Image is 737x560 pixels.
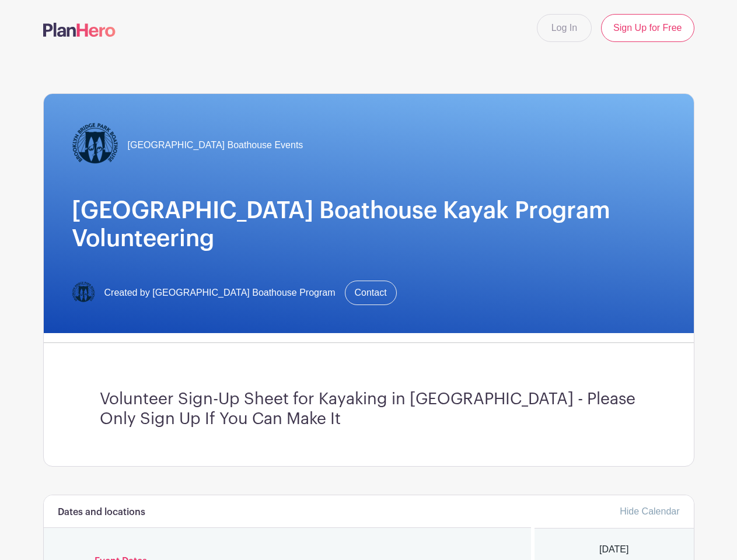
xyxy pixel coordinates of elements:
[599,542,628,556] span: [DATE]
[43,23,116,37] img: logo-507f7623f17ff9eddc593b1ce0a138ce2505c220e1c5a4e2b4648c50719b7d32.svg
[100,390,638,429] h3: Volunteer Sign-Up Sheet for Kayaking in [GEOGRAPHIC_DATA] - Please Only Sign Up If You Can Make It
[72,281,95,304] img: Logo-Title.png
[72,197,666,253] h1: [GEOGRAPHIC_DATA] Boathouse Kayak Program Volunteering
[601,14,694,42] a: Sign Up for Free
[58,507,145,518] h6: Dates and locations
[620,506,679,516] a: Hide Calendar
[537,14,592,42] a: Log In
[72,122,118,169] img: Logo-Title.png
[128,138,303,152] span: [GEOGRAPHIC_DATA] Boathouse Events
[345,281,397,305] a: Contact
[104,286,336,300] span: Created by [GEOGRAPHIC_DATA] Boathouse Program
